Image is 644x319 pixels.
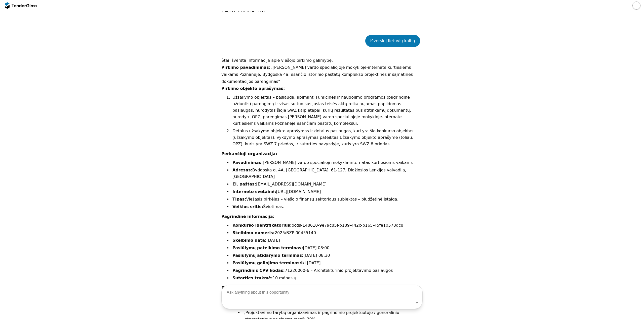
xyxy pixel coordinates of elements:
[231,222,423,229] li: ocds-148610-9e79c85f-b189-442c-b165-45fe10578dc8
[232,189,276,194] strong: Interneto svetainė:
[232,168,252,172] strong: Adresas:
[231,167,423,180] li: Bydgoska g. 4A, [GEOGRAPHIC_DATA], 61-127, Didžiosios Lenkijos vaivadija, [GEOGRAPHIC_DATA]
[221,57,423,64] p: Štai išversta informacija apie viešojo pirkimo galimybę:
[231,230,423,236] li: 2025/BZP 00455140
[231,237,423,244] li: [DATE]
[221,151,277,156] strong: Perkančioji organizacija:
[232,223,292,228] strong: Konkurso identifikatorius:
[231,245,423,251] li: [DATE] 08:00
[221,64,423,85] p: „[PERSON_NAME] vardo specialiojoje mokykloje-internate kurtiesiems vaikams Poznanėje, Bydgoska 4a...
[232,238,266,243] strong: Skelbimo data:
[232,230,275,235] strong: Skelbimo numeris:
[370,37,415,44] div: išversk į lietuvių kalbą
[231,204,423,210] li: Švietimas.
[231,267,423,274] li: 71220000-6 – Architektūrinio projektavimo paslaugos
[231,181,423,187] li: [EMAIL_ADDRESS][DOMAIN_NAME]
[231,260,423,266] li: iki [DATE]
[231,128,423,147] li: Detalus užsakymo objekto aprašymas ir detalus paslaugos, kuri yra šio konkurso objektas (užsakymo...
[232,182,256,186] strong: El. paštas:
[231,252,423,259] li: [DATE] 08:30
[231,188,423,195] li: [URL][DOMAIN_NAME]
[221,214,274,219] strong: Pagrindinė informacija:
[232,245,303,250] strong: Pasiūlymų pateikimo terminas:
[232,204,263,209] strong: Veiklos sritis:
[231,94,423,127] li: Užsakymo objektas – paslauga, apimanti Funkcinės ir naudojimo programos (pagrindinė užduotis) par...
[232,261,301,265] strong: Pasiūlymų galiojimo terminas:
[231,196,423,203] li: Viešasis pirkėjas – viešojo finansų sektoriaus subjektas – biudžetinė įstaiga.
[232,268,285,273] strong: Pagrindinis CPV kodas:
[232,197,246,202] strong: Tipas:
[221,86,285,91] strong: Pirkimo objekto aprašymas:
[231,159,423,166] li: [PERSON_NAME] vardo specialioji mokykla-internatas kurtiesiems vaikams
[232,160,263,165] strong: Pavadinimas:
[232,253,303,258] strong: Pasiūlymų atidarymo terminas:
[221,65,270,70] strong: Pirkimo pavadinimas:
